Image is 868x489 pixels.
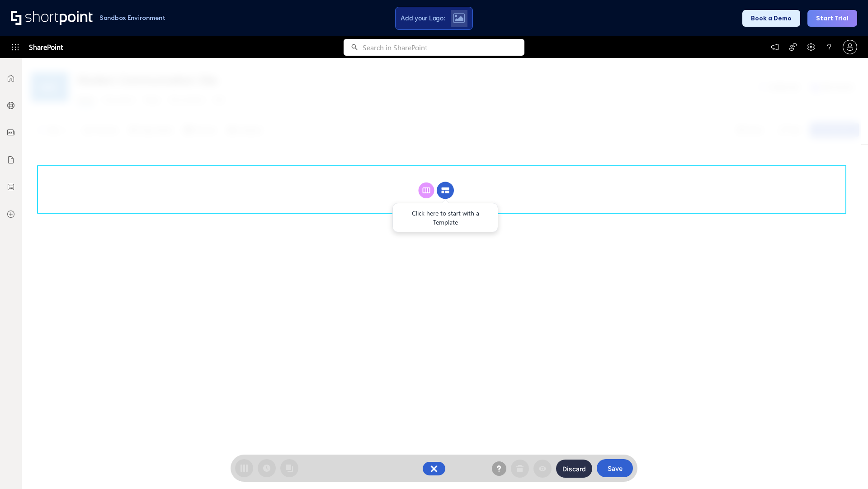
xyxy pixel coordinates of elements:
[742,10,800,27] button: Book a Demo
[597,459,633,477] button: Save
[556,460,592,478] button: Discard
[453,13,465,23] img: Upload logo
[99,15,165,20] h1: Sandbox Environment
[29,36,63,58] span: SharePoint
[823,446,868,489] iframe: Chat Widget
[363,39,524,56] input: Search in SharePoint
[401,14,445,22] span: Add your Logo:
[807,10,857,27] button: Start Trial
